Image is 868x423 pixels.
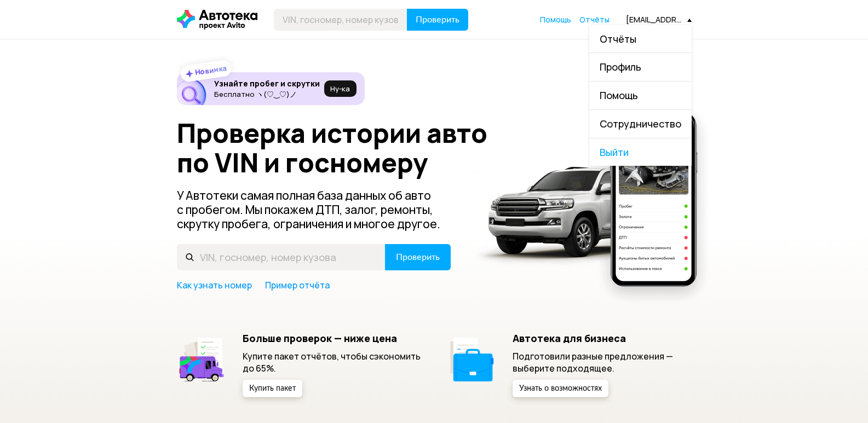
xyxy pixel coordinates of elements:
[589,138,692,166] span: Выйти
[513,332,692,344] h5: Автотека для бизнеса
[579,14,610,25] a: Отчёты
[396,253,440,262] span: Проверить
[177,118,504,177] h1: Проверка истории авто по VIN и госномеру
[265,279,330,291] a: Пример отчёта
[407,9,468,31] button: Проверить
[540,14,571,25] a: Помощь
[589,110,692,138] a: Сотрудничество
[589,53,692,81] a: Профиль
[177,244,386,270] input: VIN, госномер, номер кузова
[416,15,459,24] span: Проверить
[274,9,407,31] input: VIN, госномер, номер кузова
[243,350,422,374] p: Купите пакет отчётов, чтобы сэкономить до 65%.
[330,84,350,93] span: Ну‑ка
[249,385,296,392] span: Купить пакет
[243,332,422,344] h5: Больше проверок — ниже цена
[177,188,452,231] p: У Автотеки самая полная база данных об авто с пробегом. Мы покажем ДТП, залог, ремонты, скрутку п...
[589,25,692,53] a: Отчёты
[513,350,692,374] p: Подготовили разные предложения — выберите подходящее.
[600,32,636,45] span: Отчёты
[177,279,252,291] a: Как узнать номер
[214,90,320,98] p: Бесплатно ヽ(♡‿♡)ノ
[600,60,641,73] span: Профиль
[243,380,302,397] button: Купить пакет
[519,385,602,392] span: Узнать о возможностях
[214,79,320,89] h6: Узнайте пробег и скрутки
[600,117,681,130] span: Сотрудничество
[589,82,692,109] a: Помощь
[626,14,692,25] div: [EMAIL_ADDRESS][DOMAIN_NAME]
[194,63,227,77] strong: Новинка
[600,89,638,102] span: Помощь
[385,244,451,270] button: Проверить
[513,380,608,397] button: Узнать о возможностях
